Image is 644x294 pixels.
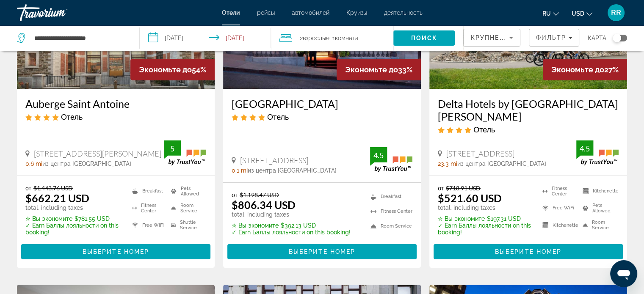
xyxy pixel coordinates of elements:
ins: $662.21 USD [25,192,89,204]
li: Room Service [167,202,206,214]
li: Breakfast [128,184,167,197]
span: от [25,184,31,192]
span: ru [542,10,551,17]
del: $1,198.47 USD [240,191,279,198]
span: , 1 [329,32,359,44]
button: Select check in and out date [140,25,271,51]
img: TrustYou guest rating badge [164,140,206,165]
div: 4 star Hotel [25,112,206,121]
span: из центра [GEOGRAPHIC_DATA] [248,167,337,174]
span: Отель [473,125,495,134]
button: Filters [529,29,579,47]
span: из центра [GEOGRAPHIC_DATA] [457,160,546,167]
li: Kitchenette [538,219,578,231]
li: Breakfast [366,191,412,202]
span: Экономьте до [139,65,192,74]
span: RR [611,8,621,17]
li: Fitness Center [366,206,412,217]
li: Kitchenette [578,184,619,197]
div: 4 star Hotel [232,112,412,121]
ins: $806.34 USD [232,198,296,211]
p: ✓ Earn Баллы лояльности on this booking! [25,222,122,236]
div: 54% [130,59,215,80]
button: Выберите номер [434,244,623,259]
button: User Menu [605,4,627,22]
a: автомобилей [292,9,329,16]
div: 4.5 [576,143,593,154]
span: [STREET_ADDRESS] [446,149,514,158]
li: Free WiFi [128,219,167,231]
span: 0.1 mi [232,167,248,174]
p: total, including taxes [25,204,122,211]
li: Free WiFi [538,202,578,214]
span: карта [588,32,606,44]
a: Круизы [346,9,367,16]
span: Отель [267,112,289,121]
div: 27% [543,59,627,80]
input: Search hotel destination [33,32,127,44]
p: ✓ Earn Баллы лояльности on this booking! [438,222,532,236]
span: Поиск [411,35,438,41]
span: [STREET_ADDRESS] [240,156,308,165]
a: Отели [222,9,240,16]
ins: $521.60 USD [438,192,502,204]
del: $718.91 USD [446,184,481,192]
span: от [232,191,238,198]
a: Auberge Saint Antoine [25,97,206,110]
div: 5 [164,143,181,154]
a: Выберите номер [434,246,623,256]
li: Pets Allowed [167,184,206,197]
button: Toggle map [606,34,627,42]
a: Выберите номер [21,246,210,256]
button: Travelers: 2 adults, 0 children [271,25,394,51]
button: Выберите номер [21,244,210,259]
a: рейсы [257,9,275,16]
li: Room Service [366,221,412,231]
span: Экономьте до [345,65,398,74]
a: [GEOGRAPHIC_DATA] [232,97,412,110]
span: Экономьте до [551,65,604,74]
span: из центра [GEOGRAPHIC_DATA] [42,160,131,167]
span: [STREET_ADDRESS][PERSON_NAME] [34,149,161,158]
p: total, including taxes [438,204,532,211]
p: $197.31 USD [438,215,532,222]
span: 23.3 mi [438,160,457,167]
a: Delta Hotels by [GEOGRAPHIC_DATA][PERSON_NAME] [438,97,619,123]
li: Fitness Center [128,202,167,214]
button: Search [393,30,455,46]
span: Выберите номер [83,248,149,255]
a: Travorium [17,2,102,24]
img: TrustYou guest rating badge [370,147,412,172]
span: Выберите номер [495,248,561,255]
span: Взрослые [303,35,329,41]
button: Change currency [572,7,592,19]
li: Shuttle Service [167,219,206,231]
del: $1,443.76 USD [33,184,73,192]
span: 2 [300,32,329,44]
a: Выберите номер [227,246,417,256]
span: Отель [61,112,83,121]
p: $392.13 USD [232,222,351,229]
span: ✮ Вы экономите [25,215,72,222]
img: TrustYou guest rating badge [576,140,619,165]
p: total, including taxes [232,211,351,218]
a: деятельность [384,9,423,16]
p: ✓ Earn Баллы лояльности on this booking! [232,229,351,236]
span: 0.6 mi [25,160,42,167]
span: Крупнейшие сбережения [470,34,573,41]
iframe: Кнопка запуска окна обмена сообщениями [610,260,637,287]
div: 4 star Hotel [438,125,619,134]
button: Выберите номер [227,244,417,259]
li: Pets Allowed [578,202,619,214]
span: ✮ Вы экономите [438,215,485,222]
div: 4.5 [370,150,387,160]
span: от [438,184,444,192]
